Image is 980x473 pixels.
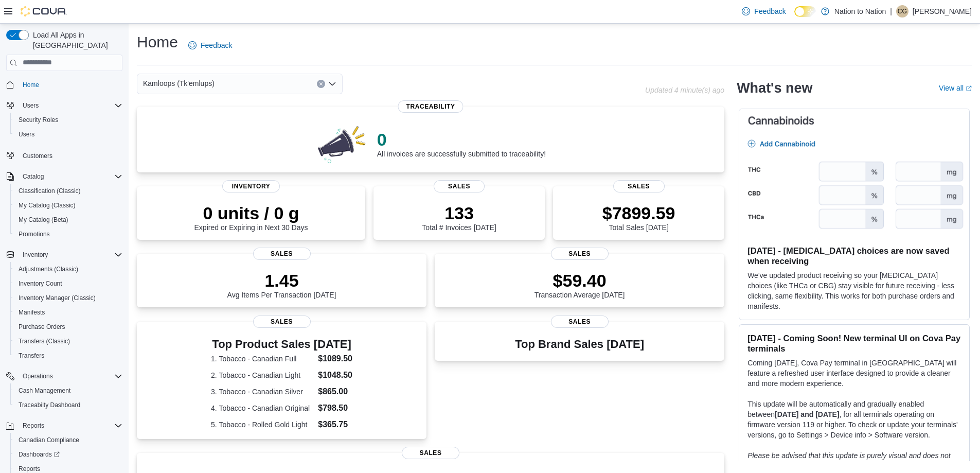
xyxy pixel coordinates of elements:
[23,101,39,110] span: Users
[747,246,961,266] h3: [DATE] - [MEDICAL_DATA] choices are now saved when receiving
[19,465,40,473] span: Reports
[602,203,675,232] div: Total Sales [DATE]
[253,248,311,260] span: Sales
[794,6,816,17] input: Dark Mode
[19,249,122,261] span: Inventory
[19,187,81,195] span: Classification (Classic)
[10,198,127,213] button: My Catalog (Classic)
[14,349,48,362] a: Transfers
[23,152,52,160] span: Customers
[422,203,496,223] p: 133
[227,270,336,299] div: Avg Items Per Transaction [DATE]
[398,100,464,113] span: Traceability
[534,270,625,299] div: Transaction Average [DATE]
[318,353,352,365] dd: $1089.50
[896,5,908,17] div: Cam Gottfriedson
[10,113,127,127] button: Security Roles
[913,5,972,17] p: [PERSON_NAME]
[10,184,127,198] button: Classification (Classic)
[19,170,122,183] span: Catalog
[328,80,336,88] button: Open list of options
[14,263,122,275] span: Adjustments (Classic)
[14,384,75,397] a: Cash Management
[10,262,127,276] button: Adjustments (Classic)
[10,447,127,462] a: Dashboards
[23,172,44,181] span: Catalog
[23,251,48,259] span: Inventory
[2,77,127,92] button: Home
[211,387,314,397] dt: 3. Tobacco - Canadian Silver
[10,276,127,291] button: Inventory Count
[19,352,44,360] span: Transfers
[19,308,45,317] span: Manifests
[898,5,907,17] span: CG
[834,5,886,17] p: Nation to Nation
[515,338,644,351] h3: Top Brand Sales [DATE]
[14,306,122,319] span: Manifests
[14,292,100,304] a: Inventory Manager (Classic)
[14,199,80,212] a: My Catalog (Classic)
[19,99,43,112] button: Users
[14,277,66,290] a: Inventory Count
[10,291,127,305] button: Inventory Manager (Classic)
[422,203,496,232] div: Total # Invoices [DATE]
[137,32,178,52] h1: Home
[14,128,39,141] a: Users
[143,77,215,90] span: Kamloops (Tk'emlups)
[645,86,724,94] p: Updated 4 minute(s) ago
[19,79,43,91] a: Home
[2,248,127,262] button: Inventory
[19,370,57,382] button: Operations
[211,338,352,351] h3: Top Product Sales [DATE]
[738,1,790,22] a: Feedback
[14,114,62,126] a: Security Roles
[19,450,60,459] span: Dashboards
[184,35,236,56] a: Feedback
[211,354,314,364] dt: 1. Tobacco - Canadian Full
[194,203,308,223] p: 0 units / 0 g
[19,99,122,112] span: Users
[14,263,82,275] a: Adjustments (Classic)
[19,323,65,331] span: Purchase Orders
[14,399,84,411] a: Traceabilty Dashboard
[14,384,122,397] span: Cash Management
[10,348,127,363] button: Transfers
[613,180,665,192] span: Sales
[10,305,127,320] button: Manifests
[201,40,232,50] span: Feedback
[534,270,625,291] p: $59.40
[19,279,62,288] span: Inventory Count
[14,321,69,333] a: Purchase Orders
[19,387,70,395] span: Cash Management
[10,320,127,334] button: Purchase Orders
[966,85,972,92] svg: External link
[318,369,352,381] dd: $1048.50
[315,123,369,164] img: 0
[211,419,314,430] dt: 5. Tobacco - Rolled Gold Light
[14,214,122,226] span: My Catalog (Beta)
[2,169,127,184] button: Catalog
[14,335,122,347] span: Transfers (Classic)
[10,127,127,142] button: Users
[19,436,79,444] span: Canadian Compliance
[14,399,122,411] span: Traceabilty Dashboard
[318,386,352,398] dd: $865.00
[2,369,127,383] button: Operations
[14,292,122,304] span: Inventory Manager (Classic)
[2,148,127,163] button: Customers
[14,114,122,126] span: Security Roles
[29,30,122,50] span: Load All Apps in [GEOGRAPHIC_DATA]
[222,180,280,192] span: Inventory
[211,370,314,380] dt: 2. Tobacco - Canadian Light
[14,448,122,461] span: Dashboards
[939,84,972,92] a: View allExternal link
[19,370,122,382] span: Operations
[19,201,76,209] span: My Catalog (Classic)
[14,335,74,347] a: Transfers (Classic)
[2,98,127,113] button: Users
[14,185,122,197] span: Classification (Classic)
[14,434,83,446] a: Canadian Compliance
[10,334,127,348] button: Transfers (Classic)
[14,321,122,333] span: Purchase Orders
